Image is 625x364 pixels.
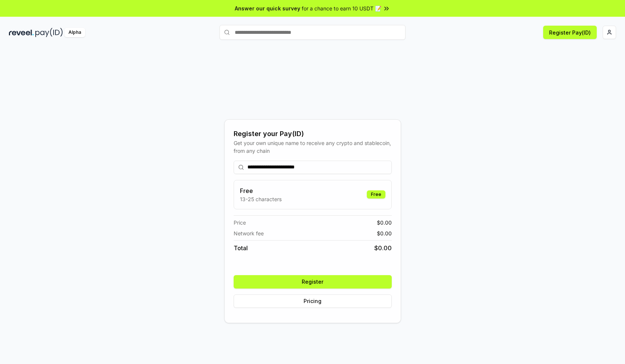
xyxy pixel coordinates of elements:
span: Network fee [234,229,264,237]
span: Answer our quick survey [235,4,300,12]
img: reveel_dark [9,28,34,37]
span: $ 0.00 [374,244,392,252]
div: Alpha [64,28,85,37]
span: Total [234,244,248,252]
img: pay_id [35,28,63,37]
div: Get your own unique name to receive any crypto and stablecoin, from any chain [234,139,392,155]
span: for a chance to earn 10 USDT 📝 [302,4,381,12]
div: Free [367,190,385,199]
button: Register Pay(ID) [543,26,597,39]
div: Register your Pay(ID) [234,129,392,139]
span: $ 0.00 [377,229,392,237]
span: $ 0.00 [377,219,392,226]
span: Price [234,219,246,226]
button: Pricing [234,294,392,308]
h3: Free [240,186,282,195]
p: 13-25 characters [240,195,282,203]
button: Register [234,275,392,289]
